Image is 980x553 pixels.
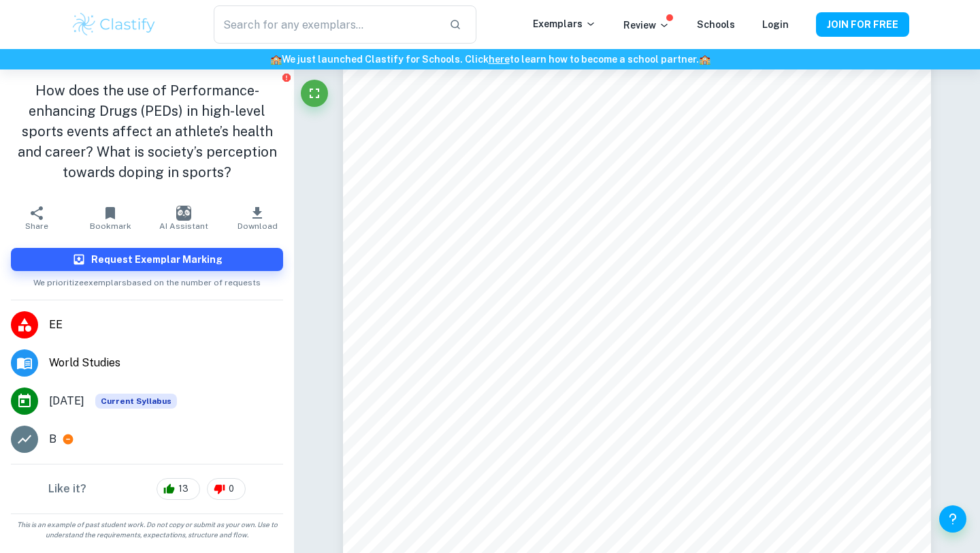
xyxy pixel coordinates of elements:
button: Download [220,199,294,237]
span: 🏫 [270,54,282,65]
button: JOIN FOR FREE [816,12,909,37]
p: Exemplars [533,16,596,31]
input: Search for any exemplars... [214,5,438,44]
span: World Studies [49,355,283,371]
div: This exemplar is based on the current syllabus. Feel free to refer to it for inspiration/ideas wh... [95,394,177,409]
button: AI Assistant [147,199,220,237]
span: EE [49,317,283,333]
span: Current Syllabus [95,394,177,409]
a: here [489,54,510,65]
div: 13 [157,478,200,500]
a: Schools [697,19,735,30]
span: This is an example of past student work. Do not copy or submit as your own. Use to understand the... [5,520,289,540]
img: Clastify logo [71,11,157,38]
span: 🏫 [699,54,710,65]
span: Share [25,221,48,231]
button: Fullscreen [301,80,328,107]
h6: Request Exemplar Marking [91,252,223,267]
a: Login [762,19,789,30]
h6: Like it? [48,481,86,497]
span: [DATE] [49,393,84,409]
h6: We just launched Clastify for Schools. Click to learn how to become a school partner. [3,52,977,67]
div: 0 [207,478,246,500]
button: Bookmark [73,199,147,237]
img: AI Assistant [176,206,191,221]
span: 13 [171,482,196,496]
span: We prioritize exemplars based on the number of requests [33,271,261,289]
span: 0 [221,482,242,496]
button: Request Exemplar Marking [11,248,283,271]
span: Download [238,221,278,231]
button: Report issue [281,72,291,82]
span: Bookmark [90,221,131,231]
button: Help and Feedback [939,505,966,533]
span: AI Assistant [159,221,208,231]
h1: How does the use of Performance-enhancing Drugs (PEDs) in high-level sports events affect an athl... [11,80,283,183]
p: B [49,431,56,447]
p: Review [623,18,670,33]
